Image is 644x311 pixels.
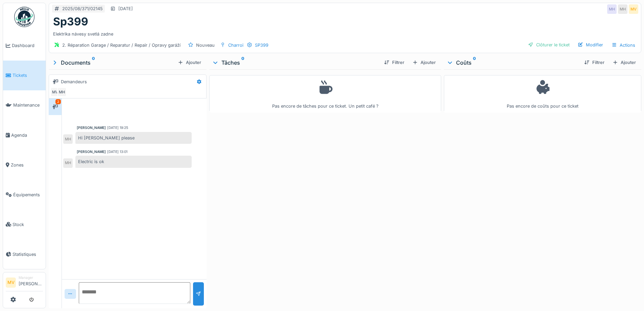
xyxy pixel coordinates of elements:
[11,132,43,138] span: Agenda
[473,59,476,67] sup: 0
[13,192,43,198] span: Équipements
[61,79,87,85] div: Demandeurs
[3,150,46,180] a: Zones
[12,42,43,49] span: Dashboard
[3,239,46,269] a: Statistiques
[575,40,606,49] div: Modifier
[51,59,175,67] div: Documents
[107,125,128,130] div: [DATE] 19:25
[381,58,407,67] div: Filtrer
[50,87,60,97] div: MV
[525,40,572,49] div: Clôturer le ticket
[19,275,43,280] div: Manager
[3,120,46,150] a: Agenda
[53,28,637,37] div: Elektrika návesy svetlá zadne
[3,209,46,239] a: Stock
[11,162,43,168] span: Zones
[196,42,215,48] div: Nouveau
[6,277,16,288] li: MV
[77,149,106,154] div: [PERSON_NAME]
[607,4,617,14] div: MH
[3,180,46,209] a: Équipements
[75,156,192,168] div: Electric is ok
[212,59,378,67] div: Tâches
[13,72,43,79] span: Tickets
[62,5,103,12] div: 2025/08/371/02145
[581,58,607,67] div: Filtrer
[448,78,637,110] div: Pas encore de coûts pour ce ticket
[55,99,61,104] div: 2
[214,78,436,110] div: Pas encore de tâches pour ce ticket. Un petit café ?
[175,58,204,67] div: Ajouter
[609,40,638,50] div: Actions
[610,58,639,67] div: Ajouter
[3,61,46,90] a: Tickets
[92,59,95,67] sup: 0
[63,134,73,144] div: MH
[77,125,106,130] div: [PERSON_NAME]
[53,15,88,28] h1: Sp399
[255,42,268,48] div: SP399
[62,42,181,48] div: 2. Réparation Garage / Reparatur / Repair / Opravy garáží
[19,275,43,290] li: [PERSON_NAME]
[13,251,43,258] span: Statistiques
[3,90,46,120] a: Maintenance
[107,149,127,154] div: [DATE] 13:01
[447,59,579,67] div: Coûts
[6,275,43,291] a: MV Manager[PERSON_NAME]
[57,87,67,97] div: MH
[118,5,133,12] div: [DATE]
[75,132,192,144] div: Hi [PERSON_NAME] please
[618,4,627,14] div: MH
[3,31,46,61] a: Dashboard
[629,4,638,14] div: MV
[410,58,438,67] div: Ajouter
[63,158,73,168] div: MH
[13,102,43,108] span: Maintenance
[13,221,43,228] span: Stock
[14,7,34,27] img: Badge_color-CXgf-gQk.svg
[241,59,244,67] sup: 0
[228,42,243,48] div: Charroi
